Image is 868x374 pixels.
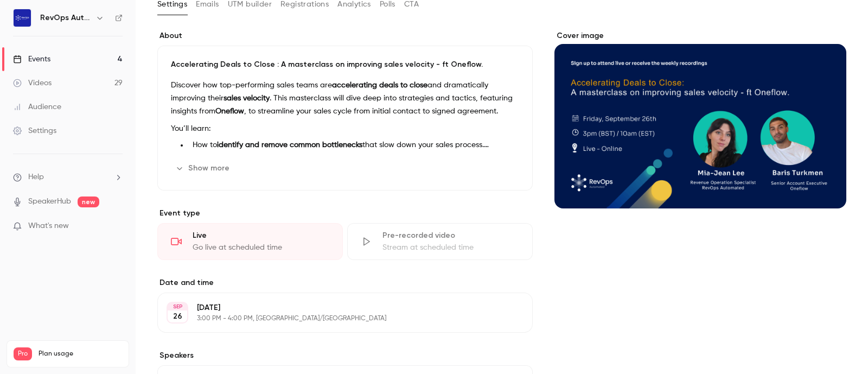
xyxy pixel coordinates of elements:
p: Event type [157,208,533,219]
div: Videos [13,78,52,88]
div: SEP [168,303,187,310]
p: 26 [173,311,182,322]
span: new [78,196,99,207]
span: What's new [28,220,69,232]
button: Show more [171,160,236,177]
div: LiveGo live at scheduled time [157,223,343,260]
div: Pre-recorded videoStream at scheduled time [347,223,533,260]
li: help-dropdown-opener [13,172,123,183]
label: Date and time [157,277,533,288]
p: You’ll learn: [171,122,519,135]
a: SpeakerHub [28,196,71,207]
label: About [157,30,533,41]
div: Go live at scheduled time [193,242,329,253]
img: RevOps Automated [14,9,31,27]
p: Discover how top-performing sales teams are and dramatically improving their . This masterclass w... [171,79,519,118]
p: [DATE] [197,302,475,313]
p: Accelerating Deals to Close : A masterclass on improving sales velocity - ft Oneflow. [171,59,519,70]
label: Speakers [157,350,533,361]
section: Cover image [554,30,846,208]
h6: RevOps Automated [40,12,91,23]
span: Help [28,172,44,183]
span: Pro [14,347,32,360]
div: Pre-recorded video [382,230,519,241]
strong: Oneflow [215,107,244,115]
strong: sales velocity [224,94,270,102]
div: Events [13,54,50,65]
label: Cover image [554,30,846,41]
li: How to that slow down your sales process. [188,140,519,151]
strong: identify and remove common bottlenecks [217,141,362,149]
div: Settings [13,125,56,136]
div: Audience [13,102,61,112]
div: Live [193,230,329,241]
strong: accelerating deals to close [332,81,427,89]
span: Plan usage [39,350,122,358]
div: Stream at scheduled time [382,242,519,253]
iframe: Noticeable Trigger [110,221,123,231]
p: 3:00 PM - 4:00 PM, [GEOGRAPHIC_DATA]/[GEOGRAPHIC_DATA] [197,314,475,323]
